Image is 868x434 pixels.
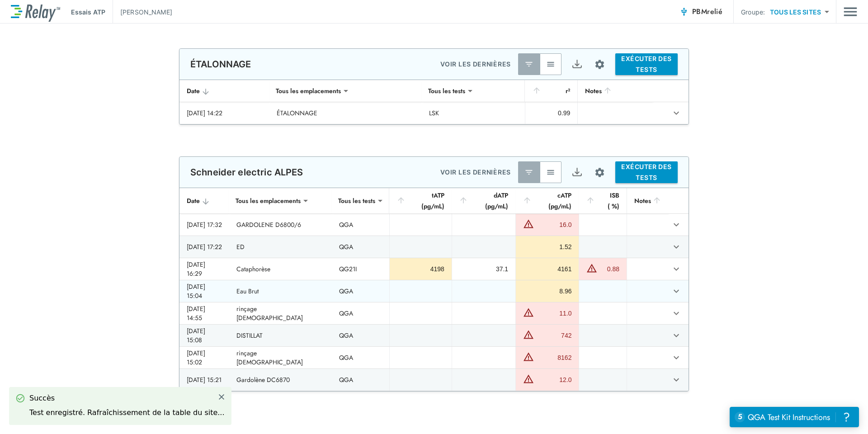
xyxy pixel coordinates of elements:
td: QGA [332,369,389,391]
font: tATP (pg/mL) [407,190,444,212]
div: 1.52 [523,242,571,251]
div: 8.96 [523,287,571,296]
img: Avertissement [523,307,534,318]
button: Configuration du site [588,52,612,76]
button: Développer la ligne [669,105,684,121]
td: QGA [332,347,389,368]
div: [DATE] 16:29 [187,260,222,278]
div: 4161 [523,264,571,274]
p: [PERSON_NAME] [120,7,172,17]
button: Développer la ligne [669,283,684,299]
button: Développer la ligne [669,239,684,255]
font: Date [187,196,200,205]
div: 4198 [397,264,444,274]
div: 12.0 [536,375,571,384]
div: [DATE] 14:22 [187,108,262,118]
p: Essais ATP [71,7,105,17]
button: Exportation [566,161,588,183]
img: Avertissement [523,218,534,229]
button: Développer la ligne [669,217,684,232]
div: Tous les emplacements [269,82,347,100]
td: Gardolène DC6870 [229,369,332,391]
div: 37.1 [459,264,508,274]
img: Avertissement [586,263,597,274]
td: DISTILLAT [229,325,332,346]
button: Développer la ligne [669,350,684,365]
div: 0.88 [599,264,619,274]
td: ÉTALONNAGE [269,102,422,124]
td: QGA [332,325,389,346]
img: Avertissement [523,329,534,340]
td: rinçage [DEMOGRAPHIC_DATA] [229,347,332,368]
td: ED [229,236,332,258]
div: Tous les tests [422,82,472,100]
div: [DATE] 15:04 [187,282,222,300]
td: Eau Brut [229,280,332,302]
div: [DATE] 15:08 [187,326,222,344]
button: Développer la ligne [669,261,684,277]
div: [DATE] 17:32 [187,220,222,229]
td: Cataphorèse [229,258,332,280]
div: Tous les tests [332,192,382,210]
div: [DATE] 15:02 [187,349,222,367]
font: Notes [585,85,602,96]
p: Groupe: [741,7,765,17]
p: ÉTALONNAGE [190,59,251,70]
div: Test enregistré. Rafraîchissement de la table du site... [29,407,225,418]
img: Icône des paramètres [594,167,605,178]
img: Avertissement [523,373,534,384]
img: Voir tout [546,168,555,177]
p: Schneider electric ALPES [190,167,303,178]
font: cATP (pg/mL) [533,190,571,212]
button: EXÉCUTER DES TESTS [615,161,678,183]
div: 0.99 [533,108,571,118]
p: VOIR LES DERNIÈRES [440,59,511,70]
div: [DATE] 15:21 [187,375,222,384]
td: GARDOLENE D6800/6 [229,214,332,236]
td: QGA [332,236,389,258]
button: PBMrelié [676,3,726,21]
img: Dernier [524,60,533,69]
button: Exportation [566,53,588,75]
img: Fermer l’icône [217,393,226,401]
span: PBM [692,5,722,18]
td: QGA [332,214,389,236]
font: Notes [634,195,651,206]
div: Tous les emplacements [229,192,307,210]
div: [DATE] 14:55 [187,304,222,322]
iframe: Resource center [730,407,859,427]
font: Date [187,86,200,95]
font: dATP (pg/mL) [469,190,508,212]
div: 11.0 [536,309,571,318]
div: 742 [536,331,571,340]
font: ISB ( %) [596,190,619,212]
td: QG21I [332,258,389,280]
img: Voir tout [546,60,555,69]
font: r² [566,85,570,96]
img: Succès [16,394,25,403]
img: Dernier [524,168,533,177]
td: QGA [332,302,389,324]
img: Icône d’exportation [571,59,583,70]
span: relié [707,6,722,17]
td: QGA [332,280,389,302]
img: Avertissement [523,351,534,362]
img: Icône des paramètres [594,59,605,70]
img: Icône de tiroir [844,3,857,20]
table: Tableau autocollant [179,80,689,124]
img: Connected Icon [679,7,689,16]
div: 16.0 [536,220,571,229]
div: [DATE] 17:22 [187,242,222,251]
img: Icône d’exportation [571,167,583,178]
table: Tableau autocollant [179,188,689,391]
img: LuminUltra Relay [11,2,60,22]
button: Développer la ligne [669,372,684,387]
div: 8162 [536,353,571,362]
button: Développer la ligne [669,306,684,321]
button: EXÉCUTER DES TESTS [615,53,678,75]
button: Développer la ligne [669,328,684,343]
td: rinçage [DEMOGRAPHIC_DATA] [229,302,332,324]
